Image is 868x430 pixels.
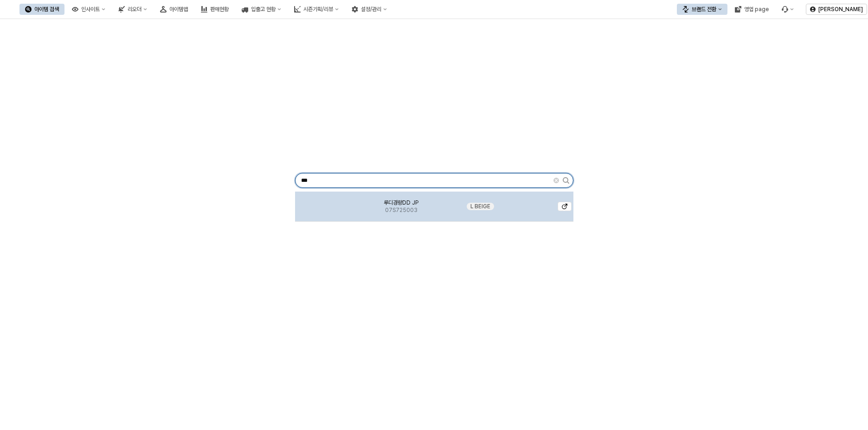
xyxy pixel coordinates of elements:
span: 07S725003 [385,206,418,214]
button: Clear [553,178,559,183]
div: 리오더 [128,6,141,13]
div: 영업 page [744,6,769,13]
div: 입출고 현황 [251,6,276,13]
button: 설정/관리 [346,4,392,15]
button: 아이템 상세 [558,202,572,211]
div: 브랜드 전환 [692,6,716,13]
button: 영업 page [729,4,774,15]
button: 아이템맵 [154,4,193,15]
div: Menu item 6 [776,4,799,15]
button: 리오더 [113,4,153,15]
button: 입출고 현황 [236,4,287,15]
button: [PERSON_NAME] [806,4,867,15]
p: [PERSON_NAME] [818,6,863,13]
button: 인사이트 [66,4,111,15]
div: 아이템 검색 [34,6,59,13]
button: 시즌기획/리뷰 [289,4,344,15]
button: 브랜드 전환 [677,4,727,15]
div: 설정/관리 [361,6,381,13]
div: 시즌기획/리뷰 [303,6,333,13]
span: 루디경량DD JP [384,199,418,206]
span: L BEIGE [470,203,490,210]
div: 인사이트 [81,6,100,13]
button: 아이템 검색 [19,4,64,15]
div: 아이템맵 [169,6,188,13]
div: 판매현황 [210,6,229,13]
button: 판매현황 [195,4,234,15]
